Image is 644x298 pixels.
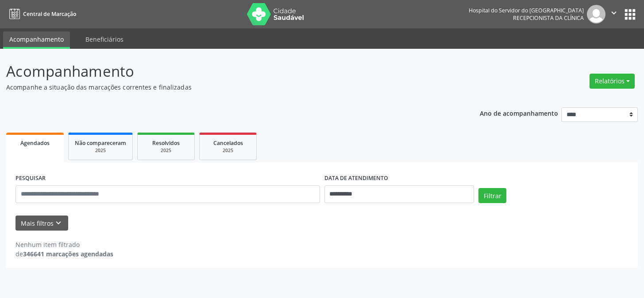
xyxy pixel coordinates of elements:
button: Mais filtros [15,216,68,231]
span: Central de Marcação [23,10,76,18]
p: Acompanhamento [6,60,448,82]
label: DATA DE ATENDIMENTO [324,172,388,185]
span: Agendados [20,139,50,147]
p: Acompanhe a situação das marcações correntes e finalizadas [6,82,448,92]
span: Recepcionista da clínica [513,14,584,22]
img: img [587,5,605,24]
p: Ano de acompanhamento [480,107,558,118]
button: Relatórios [590,74,635,89]
strong: 346641 marcações agendadas [23,250,113,258]
div: Hospital do Servidor do [GEOGRAPHIC_DATA] [469,7,584,14]
span: Não compareceram [75,139,126,147]
a: Acompanhamento [3,31,70,49]
button: apps [622,7,638,22]
label: PESQUISAR [15,172,46,185]
span: Resolvidos [152,139,180,147]
div: 2025 [144,147,188,154]
div: de [15,249,113,259]
i: keyboard_arrow_down [54,218,63,228]
div: 2025 [206,147,250,154]
div: Nenhum item filtrado [15,240,113,249]
a: Beneficiários [79,31,130,47]
button: Filtrar [478,188,506,203]
span: Cancelados [213,139,243,147]
div: 2025 [75,147,126,154]
i:  [609,8,619,18]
